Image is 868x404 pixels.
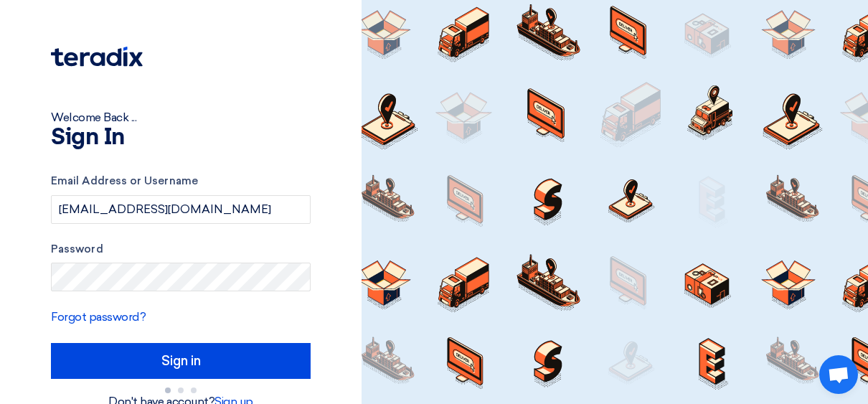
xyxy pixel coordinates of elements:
img: Teradix logo [51,47,143,67]
div: Welcome Back ... [51,109,311,126]
div: Open chat [819,355,858,394]
label: Email Address or Username [51,173,311,189]
h1: Sign In [51,126,311,149]
a: Forgot password? [51,310,146,324]
label: Password [51,241,311,258]
input: Enter your business email or username [51,195,311,224]
input: Sign in [51,343,311,379]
